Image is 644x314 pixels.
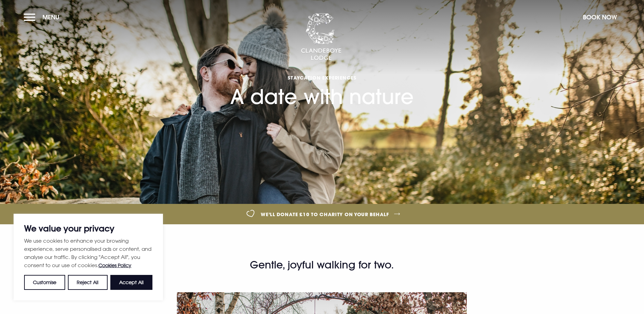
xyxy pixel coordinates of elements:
[230,36,414,109] h1: A date with nature
[230,74,414,81] span: Staycation Experiences
[24,275,65,290] button: Customise
[579,10,620,24] button: Book Now
[42,13,59,21] span: Menu
[110,275,152,290] button: Accept All
[68,275,107,290] button: Reject All
[24,224,152,232] p: We value your privacy
[24,10,63,24] button: Menu
[301,13,342,61] img: Clandeboye Lodge
[98,262,131,268] a: Cookies Policy
[160,258,483,272] h2: Gentle, joyful walking for two.
[14,214,163,300] div: We value your privacy
[24,237,152,269] p: We use cookies to enhance your browsing experience, serve personalised ads or content, and analys...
